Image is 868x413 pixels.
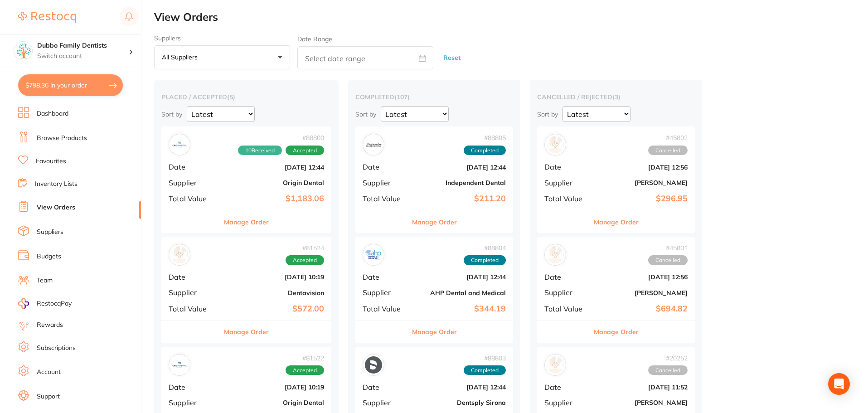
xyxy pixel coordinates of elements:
span: Supplier [544,179,590,187]
span: Date [363,383,408,391]
a: Suppliers [37,228,63,237]
img: Origin Dental [171,356,188,374]
b: [DATE] 11:52 [597,384,688,391]
span: Supplier [169,288,218,296]
img: Dubbo Family Dentists [14,42,32,60]
h2: placed / accepted ( 5 ) [161,93,331,101]
span: Total Value [363,194,408,203]
button: Manage Order [594,211,639,233]
b: Origin Dental [225,399,324,406]
img: Independent Dental [365,136,382,153]
b: [DATE] 12:56 [597,164,688,171]
b: $211.20 [415,194,506,204]
b: Dentsply Sirona [415,399,506,406]
b: [DATE] 12:44 [415,384,506,391]
span: Date [544,163,590,171]
span: Total Value [544,305,590,313]
b: [PERSON_NAME] [597,399,688,406]
span: Supplier [169,398,218,407]
span: Accepted [286,146,324,155]
a: Account [37,368,61,377]
span: Accepted [286,255,324,265]
b: [DATE] 12:44 [415,164,506,171]
button: Manage Order [224,321,269,343]
span: Date [544,383,590,391]
b: Origin Dental [225,179,324,186]
b: [DATE] 12:44 [415,273,506,281]
div: Open Intercom Messenger [828,373,850,395]
span: # 45801 [648,244,688,252]
b: [PERSON_NAME] [597,289,688,296]
b: [PERSON_NAME] [597,179,688,186]
span: Date [544,273,590,281]
img: Henry Schein Halas [547,356,564,374]
b: $344.19 [415,304,506,314]
a: Team [37,276,53,285]
span: # 45802 [648,134,688,141]
button: Manage Order [224,211,269,233]
button: Manage Order [594,321,639,343]
b: [DATE] 12:44 [225,164,324,171]
img: Dentsply Sirona [365,356,382,374]
a: View Orders [37,203,75,212]
p: Sort by [355,110,376,118]
span: # 88800 [238,134,324,141]
h4: Dubbo Family Dentists [37,41,129,50]
span: # 88804 [464,244,506,252]
b: Independent Dental [415,179,506,186]
span: # 88803 [464,355,506,362]
img: Henry Schein Halas [547,246,564,263]
span: Cancelled [648,255,688,265]
b: $296.95 [597,194,688,204]
span: # 20252 [648,355,688,362]
span: Cancelled [648,146,688,155]
a: Restocq Logo [18,7,76,28]
img: AHP Dental and Medical [365,246,382,263]
span: Supplier [363,288,408,296]
p: Sort by [161,110,182,118]
button: Reset [441,46,463,70]
span: Date [363,163,408,171]
button: Manage Order [412,321,457,343]
span: # 88805 [464,134,506,141]
img: Restocq Logo [18,12,76,23]
span: Total Value [169,194,218,203]
a: Browse Products [37,134,87,143]
span: Date [169,383,218,391]
a: RestocqPay [18,298,72,309]
b: [DATE] 10:19 [225,273,324,281]
p: All suppliers [162,53,201,61]
a: Dashboard [37,109,68,118]
input: Select date range [297,46,433,69]
b: $1,183.06 [225,194,324,204]
h2: completed ( 107 ) [355,93,513,101]
div: Origin Dental#8880010ReceivedAcceptedDate[DATE] 12:44SupplierOrigin DentalTotal Value$1,183.06Man... [161,126,331,233]
div: Dentavision#81524AcceptedDate[DATE] 10:19SupplierDentavisionTotal Value$572.00Manage Order [161,237,331,343]
b: [DATE] 12:56 [597,273,688,281]
button: $798.36 in your order [18,74,123,96]
span: Total Value [363,305,408,313]
b: AHP Dental and Medical [415,289,506,296]
span: RestocqPay [37,299,72,308]
span: Completed [464,146,506,155]
img: Adam Dental [547,136,564,153]
a: Budgets [37,252,61,261]
button: All suppliers [154,45,290,70]
span: Date [363,273,408,281]
span: Total Value [544,194,590,203]
span: Completed [464,365,506,375]
label: Date Range [297,35,332,43]
a: Rewards [37,321,63,330]
img: Origin Dental [171,136,188,153]
b: [DATE] 10:19 [225,384,324,391]
span: Cancelled [648,365,688,375]
span: Received [238,146,282,155]
a: Subscriptions [37,344,76,353]
button: Manage Order [412,211,457,233]
span: Supplier [544,398,590,407]
span: # 81524 [286,244,324,252]
span: Accepted [286,365,324,375]
a: Support [37,392,60,401]
span: Supplier [363,398,408,407]
b: $694.82 [597,304,688,314]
